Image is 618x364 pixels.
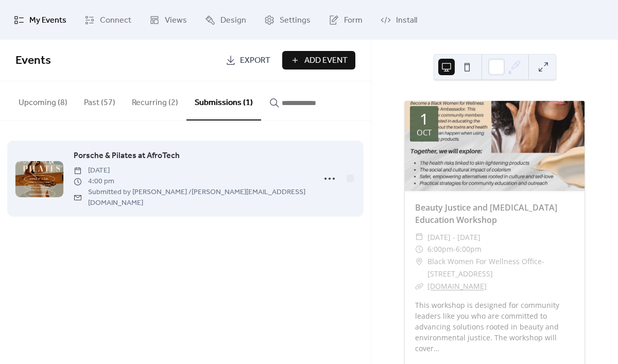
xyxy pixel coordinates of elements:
span: Views [165,12,187,28]
a: Beauty Justice and [MEDICAL_DATA] Education Workshop [415,202,557,226]
span: My Events [29,12,66,28]
span: Connect [100,12,131,28]
div: 1 [420,111,428,127]
div: ​ [415,255,423,268]
button: Add Event [282,51,355,70]
span: Add Event [304,55,348,67]
span: [DATE] [74,165,309,176]
span: 6:00pm [427,243,453,255]
span: Black Women For Wellness Office- [STREET_ADDRESS] [427,255,574,280]
span: Porsche & Pilates at AfroTech [74,150,180,162]
a: Settings [256,4,318,36]
span: Export [240,55,270,67]
div: ​ [415,280,423,292]
a: Export [218,51,278,70]
a: Porsche & Pilates at AfroTech [74,149,180,163]
button: Upcoming (8) [10,81,76,119]
span: 4:00 pm [74,176,309,187]
a: My Events [6,4,74,36]
button: Submissions (1) [186,81,261,120]
span: Form [344,12,363,28]
div: ​ [415,243,423,255]
span: 6:00pm [456,243,482,255]
span: Events [15,49,51,72]
a: Views [142,4,195,36]
a: Design [197,4,254,36]
span: Install [396,12,417,28]
a: Install [373,4,425,36]
span: Settings [280,12,311,28]
span: [DATE] - [DATE] [427,231,480,244]
button: Past (57) [76,81,124,119]
a: Connect [77,4,139,36]
div: ​ [415,231,423,244]
span: Design [220,12,246,28]
span: - [453,243,456,255]
button: Recurring (2) [124,81,186,119]
a: [DOMAIN_NAME] [427,281,487,291]
div: Oct [417,129,432,136]
span: Submitted by [PERSON_NAME] / [PERSON_NAME][EMAIL_ADDRESS][DOMAIN_NAME] [74,187,309,209]
a: Form [321,4,370,36]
